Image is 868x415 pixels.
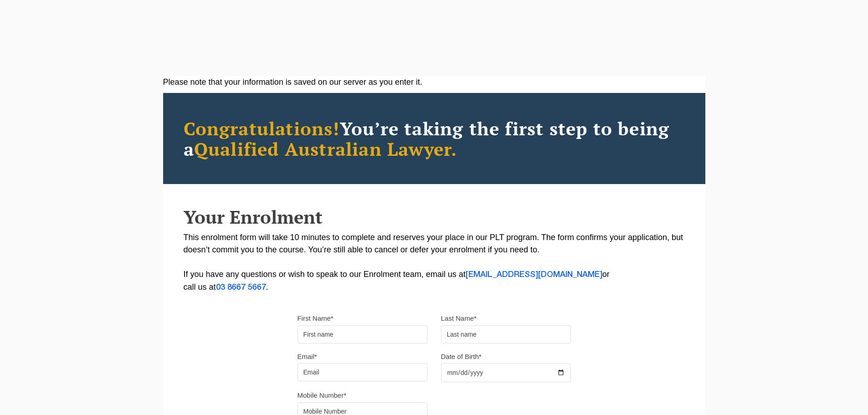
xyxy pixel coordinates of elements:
input: Email [298,363,427,381]
input: Last name [441,325,571,343]
h2: You’re taking the first step to being a [184,118,685,159]
label: First Name* [298,314,334,323]
p: This enrolment form will take 10 minutes to complete and reserves your place in our PLT program. ... [184,231,685,294]
h2: Your Enrolment [184,207,685,227]
input: First name [298,325,427,343]
a: [EMAIL_ADDRESS][DOMAIN_NAME] [466,271,602,278]
a: 03 8667 5667 [216,284,266,291]
label: Mobile Number* [298,391,347,400]
label: Date of Birth* [441,352,482,361]
label: Email* [298,352,317,361]
div: Please note that your information is saved on our server as you enter it. [163,76,705,88]
span: Congratulations! [184,116,340,140]
label: Last Name* [441,314,477,323]
span: Qualified Australian Lawyer. [194,137,457,161]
